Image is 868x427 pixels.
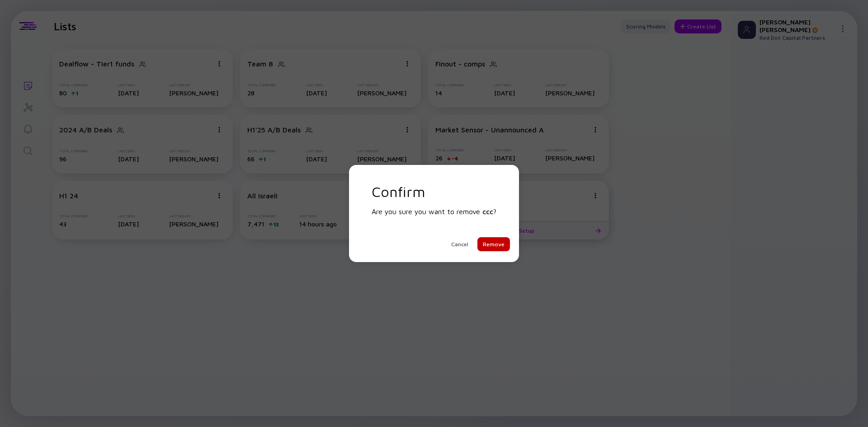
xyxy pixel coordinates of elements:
strong: ccc [482,207,493,216]
button: Remove [477,237,510,251]
button: Cancel [446,237,474,251]
h1: Confirm [372,183,496,200]
div: Are you sure you want to remove ? [372,207,496,216]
